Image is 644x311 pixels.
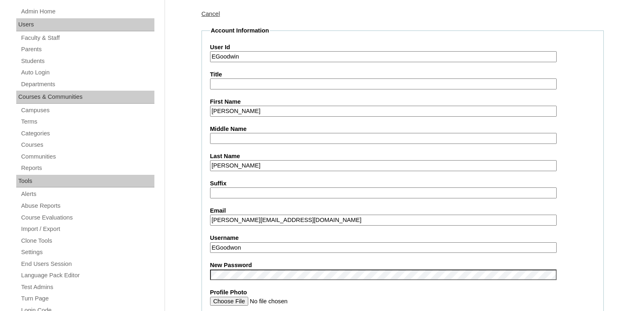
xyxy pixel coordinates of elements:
label: Profile Photo [210,288,595,297]
a: Campuses [20,105,154,115]
a: Courses [20,140,154,150]
a: Faculty & Staff [20,33,154,43]
legend: Account Information [210,26,270,35]
a: Clone Tools [20,236,154,246]
a: Students [20,56,154,66]
label: User Id [210,43,595,52]
label: New Password [210,261,595,270]
label: First Name [210,98,595,106]
a: Departments [20,79,154,89]
label: Email [210,207,595,215]
label: Suffix [210,179,595,188]
a: End Users Session [20,259,154,269]
a: Parents [20,44,154,54]
a: Turn Page [20,294,154,304]
a: Categories [20,128,154,139]
label: Username [210,234,595,242]
a: Cancel [202,11,220,17]
a: Reports [20,163,154,173]
a: Test Admins [20,282,154,292]
a: Course Evaluations [20,213,154,223]
a: Language Pack Editor [20,270,154,281]
label: Title [210,70,595,79]
a: Auto Login [20,67,154,78]
a: Abuse Reports [20,201,154,211]
a: Alerts [20,189,154,199]
label: Last Name [210,152,595,161]
a: Communities [20,152,154,162]
label: Middle Name [210,125,595,133]
a: Import / Export [20,224,154,234]
div: Courses & Communities [16,91,154,104]
div: Users [16,18,154,31]
a: Admin Home [20,7,154,17]
div: Tools [16,175,154,188]
a: Settings [20,247,154,257]
a: Terms [20,117,154,127]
